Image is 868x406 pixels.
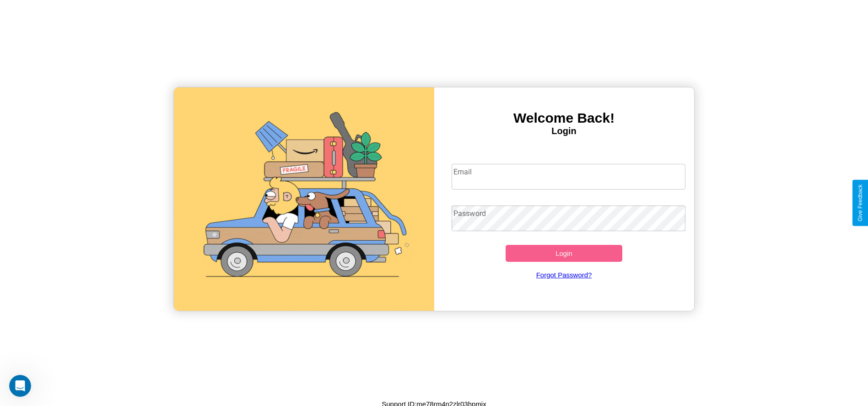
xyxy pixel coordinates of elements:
[857,184,863,222] div: Give Feedback
[434,126,694,136] h4: Login
[506,245,623,262] button: Login
[447,262,681,288] a: Forgot Password?
[174,87,434,311] img: gif
[9,375,31,397] iframe: Intercom live chat
[434,110,694,126] h3: Welcome Back!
